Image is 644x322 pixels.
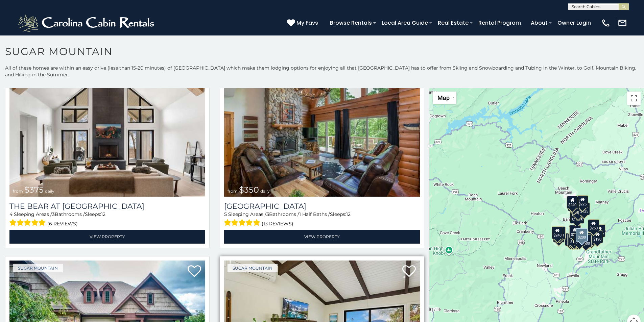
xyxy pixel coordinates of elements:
[9,230,205,244] a: View Property
[224,230,420,244] a: View Property
[475,17,524,29] a: Rental Program
[592,230,603,243] div: $190
[601,18,611,28] img: phone-regular-white.png
[9,66,205,197] a: The Bear At Sugar Mountain from $375 daily
[627,92,641,105] button: Toggle fullscreen view
[224,211,227,217] span: 5
[618,18,627,28] img: mail-regular-white.png
[583,232,595,245] div: $195
[346,211,351,217] span: 12
[17,13,157,33] img: White-1-2.png
[569,233,580,246] div: $175
[594,224,605,237] div: $155
[588,219,599,232] div: $250
[576,228,588,242] div: $200
[101,211,105,217] span: 12
[262,219,293,228] span: (13 reviews)
[188,265,201,279] a: Add to favorites
[437,94,450,101] span: Map
[13,189,23,194] span: from
[52,211,55,217] span: 3
[402,265,416,279] a: Add to favorites
[9,202,205,211] h3: The Bear At Sugar Mountain
[24,185,44,195] span: $375
[224,66,420,197] img: Grouse Moor Lodge
[9,211,13,217] span: 4
[224,202,420,211] a: [GEOGRAPHIC_DATA]
[224,211,420,228] div: Sleeping Areas / Bathrooms / Sleeps:
[224,66,420,197] a: Grouse Moor Lodge from $350 daily
[47,219,78,228] span: (6 reviews)
[569,226,581,239] div: $300
[434,17,472,29] a: Real Estate
[9,211,205,228] div: Sleeping Areas / Bathrooms / Sleeps:
[554,17,594,29] a: Owner Login
[327,17,375,29] a: Browse Rentals
[228,189,238,194] span: from
[574,233,586,246] div: $350
[9,66,205,197] img: The Bear At Sugar Mountain
[567,196,578,209] div: $240
[527,17,551,29] a: About
[577,195,589,208] div: $225
[378,17,431,29] a: Local Area Guide
[569,225,580,238] div: $190
[266,211,269,217] span: 3
[570,211,584,224] div: $1,095
[568,233,579,246] div: $155
[552,226,563,239] div: $240
[299,211,330,217] span: 1 Half Baths /
[228,264,278,272] a: Sugar Mountain
[260,189,270,194] span: daily
[224,202,420,211] h3: Grouse Moor Lodge
[13,264,63,272] a: Sugar Mountain
[9,202,205,211] a: The Bear At [GEOGRAPHIC_DATA]
[433,92,456,104] button: Change map style
[287,19,320,27] a: My Favs
[578,202,590,215] div: $125
[296,19,318,27] span: My Favs
[45,189,54,194] span: daily
[239,185,259,195] span: $350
